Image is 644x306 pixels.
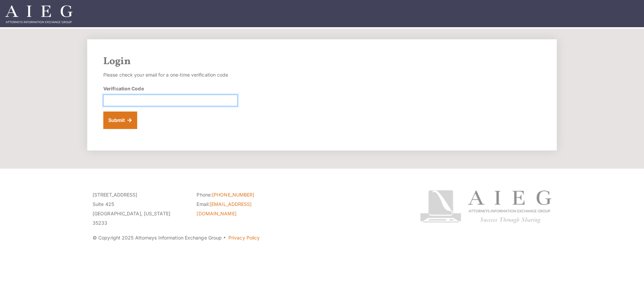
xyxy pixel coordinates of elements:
img: Attorneys Information Exchange Group [5,5,72,23]
li: Email: [197,200,290,218]
p: [STREET_ADDRESS] Suite 425 [GEOGRAPHIC_DATA], [US_STATE] 35233 [93,190,186,228]
p: © Copyright 2025 Attorneys Information Exchange Group [93,233,395,243]
li: Phone: [197,190,290,200]
a: [PHONE_NUMBER] [212,192,254,198]
h2: Login [103,55,541,68]
label: Verification Code [103,85,144,92]
span: · [223,237,226,241]
button: Submit [103,112,137,129]
p: Please check your email for a one-time verification code [103,70,237,80]
a: [EMAIL_ADDRESS][DOMAIN_NAME] [197,201,252,216]
img: Attorneys Information Exchange Group logo [420,190,551,223]
a: Privacy Policy [228,235,260,241]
